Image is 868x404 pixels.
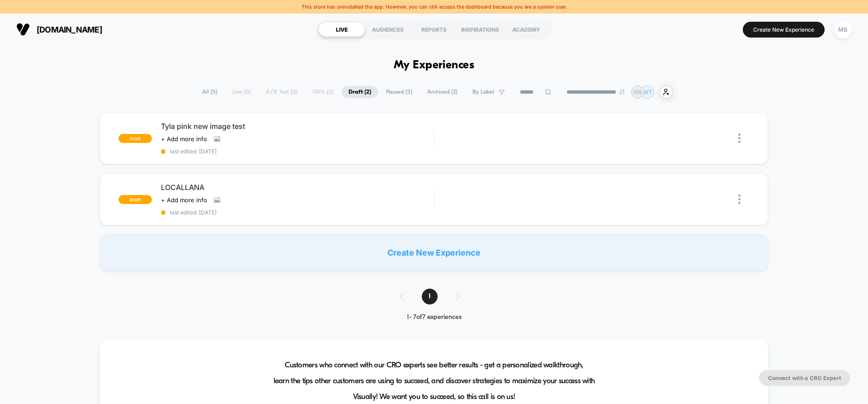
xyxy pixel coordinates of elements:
span: draft [118,134,152,143]
div: REPORTS [411,22,457,37]
img: end [619,89,625,95]
span: draft [118,195,152,204]
div: ACADEMY [503,22,549,37]
div: AUDIENCES [365,22,411,37]
span: + Add more info [161,196,207,204]
img: close [738,133,741,143]
button: [DOMAIN_NAME] [14,22,105,37]
span: All ( 5 ) [195,86,224,98]
div: INSPIRATIONS [457,22,503,37]
span: LOCALLANA [161,183,434,192]
p: WT [643,89,652,95]
span: [DOMAIN_NAME] [37,25,102,34]
span: last edited: [DATE] [161,209,434,216]
button: Create New Experience [743,22,825,38]
span: Paused ( 3 ) [379,86,419,98]
span: Archived ( 2 ) [420,86,464,98]
button: MB [831,20,854,39]
span: 1 [422,289,438,304]
span: Draft ( 2 ) [342,86,378,98]
div: 1 - 7 of 7 experiences [391,314,478,321]
span: By Label [472,89,494,95]
div: MB [834,21,852,38]
img: close [738,195,741,204]
p: WA [633,89,642,95]
h1: My Experiences [394,59,475,72]
button: Connect with a CRO Expert [759,370,850,386]
span: Tyla pink new image test [161,122,434,131]
img: Visually logo [16,23,30,36]
span: + Add more info [161,135,207,143]
span: last edited: [DATE] [161,148,434,155]
div: Create New Experience [100,234,768,271]
div: LIVE [319,22,365,37]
